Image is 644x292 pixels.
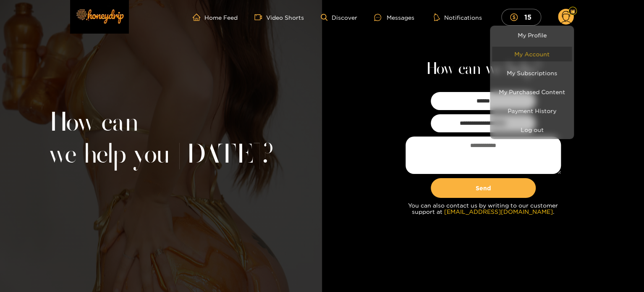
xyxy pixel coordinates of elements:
a: My Purchased Content [492,84,572,99]
button: Log out [492,122,572,137]
a: My Account [492,47,572,61]
a: My Subscriptions [492,66,572,80]
a: Payment History [492,103,572,118]
a: My Profile [492,28,572,42]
